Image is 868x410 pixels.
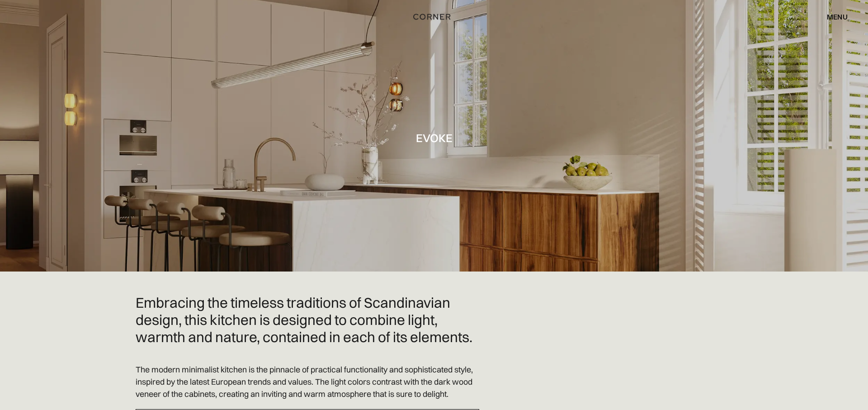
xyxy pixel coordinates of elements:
div: menu [818,9,848,24]
h2: Embracing the timeless traditions of Scandinavian design, this kitchen is designed to combine lig... [136,294,479,345]
div: menu [827,13,848,20]
a: home [403,11,465,23]
p: The modern minimalist kitchen is the pinnacle of practical functionality and sophisticated style,... [136,363,479,400]
h1: Evoke [416,132,453,144]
